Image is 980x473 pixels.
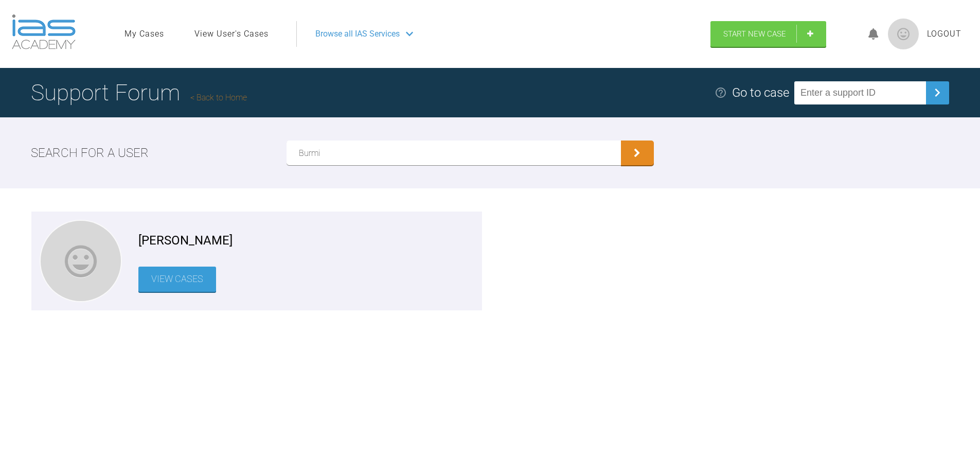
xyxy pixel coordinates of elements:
[715,86,727,99] img: help.e70b9f3d.svg
[794,81,926,104] input: Enter a support ID
[41,221,121,301] img: Punam Burmi
[194,27,269,41] a: View User's Cases
[190,93,247,102] a: Back to Home
[929,84,946,101] img: chevronRight.28bd32b0.svg
[138,267,216,292] a: View Cases
[12,14,76,49] img: logo-light.3e3ef733.png
[31,143,149,163] h2: Search for a user
[315,27,400,41] span: Browse all IAS Services
[710,21,826,47] a: Start New Case
[287,141,621,165] input: Enter a user's name
[31,75,247,111] h1: Support Forum
[124,27,164,41] a: My Cases
[138,231,233,250] span: [PERSON_NAME]
[723,29,786,39] span: Start New Case
[927,27,961,41] a: Logout
[732,83,789,102] div: Go to case
[888,19,919,49] img: profile.png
